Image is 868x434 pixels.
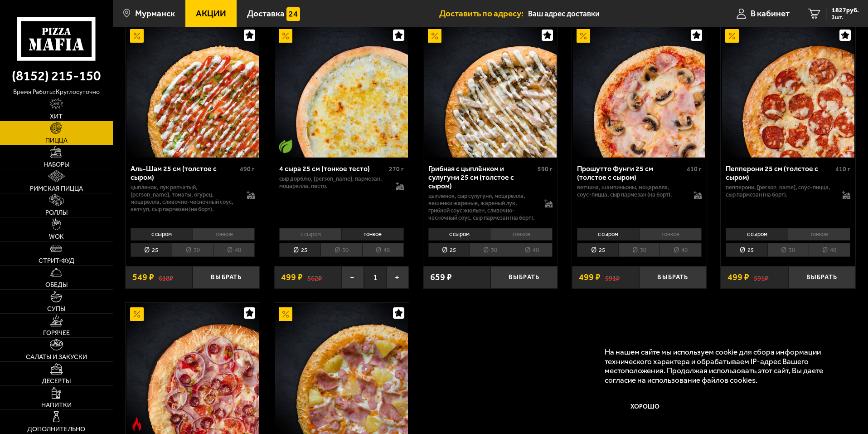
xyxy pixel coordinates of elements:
[342,266,364,288] button: −
[726,243,767,257] li: 25
[364,266,386,288] span: 1
[726,228,788,241] li: с сыром
[788,266,855,288] button: Выбрать
[132,273,154,282] span: 549 ₽
[193,228,255,241] li: тонкое
[832,7,859,14] span: 1827 руб.
[428,192,536,222] p: цыпленок, сыр сулугуни, моцарелла, вешенки жареные, жареный лук, грибной соус Жюльен, сливочно-че...
[439,9,528,18] span: Доставить по адресу:
[577,243,618,257] li: 25
[279,228,341,241] li: с сыром
[27,426,85,433] span: Дополнительно
[490,228,553,241] li: тонкое
[26,354,87,360] span: Салаты и закуски
[213,243,255,257] li: 40
[44,162,69,168] span: Наборы
[43,330,70,336] span: Горячее
[725,29,739,43] img: Акционный
[279,139,292,153] img: Вегетарианское блюдо
[286,7,300,21] img: 15daf4d41897b9f0e9f617042186c801.svg
[279,164,387,173] div: 4 сыра 25 см (тонкое тесто)
[490,266,558,288] button: Выбрать
[573,25,705,158] img: Прошутто Фунги 25 см (толстое с сыром)
[751,9,790,18] span: В кабинет
[428,164,536,190] div: Грибная с цыплёнком и сулугуни 25 см (толстое с сыром)
[639,228,702,241] li: тонкое
[528,5,702,22] input: Ваш адрес доставки
[42,378,71,385] span: Десерты
[279,29,292,43] img: Акционный
[126,25,260,158] a: АкционныйАль-Шам 25 см (толстое с сыром)
[579,273,601,282] span: 499 ₽
[538,165,553,173] span: 590 г
[47,306,65,312] span: Супы
[279,307,292,321] img: Акционный
[767,243,809,257] li: 30
[511,243,553,257] li: 40
[45,210,68,216] span: Роллы
[605,394,686,421] button: Хорошо
[279,175,387,190] p: сыр дорблю, [PERSON_NAME], пармезан, моцарелла, песто.
[428,228,490,241] li: с сыром
[41,402,72,409] span: Напитки
[131,164,238,182] div: Аль-Шам 25 см (толстое с сыром)
[196,9,226,18] span: Акции
[577,164,684,182] div: Прошутто Фунги 25 см (толстое с сыром)
[275,25,407,158] img: 4 сыра 25 см (тонкое тесто)
[159,273,173,282] s: 618 ₽
[428,29,441,43] img: Акционный
[274,25,409,158] a: АкционныйВегетарианское блюдо4 сыра 25 см (тонкое тесто)
[281,273,303,282] span: 499 ₽
[45,138,68,144] span: Пицца
[726,164,833,182] div: Пепперони 25 см (толстое с сыром)
[247,9,285,18] span: Доставка
[39,258,74,264] span: Стрит-фуд
[659,243,701,257] li: 40
[832,15,859,20] span: 3 шт.
[240,165,255,173] span: 490 г
[131,243,172,257] li: 25
[423,25,558,158] a: АкционныйГрибная с цыплёнком и сулугуни 25 см (толстое с сыром)
[130,307,144,321] img: Акционный
[279,243,320,257] li: 25
[577,29,590,43] img: Акционный
[386,266,408,288] button: +
[835,165,850,173] span: 410 г
[45,282,68,288] span: Обеды
[307,273,322,282] s: 562 ₽
[809,243,850,257] li: 40
[605,347,842,385] p: На нашем сайте мы используем cookie для сбора информации технического характера и обрабатываем IP...
[721,25,855,158] a: АкционныйПепперони 25 см (толстое с сыром)
[618,243,659,257] li: 30
[577,228,639,241] li: с сыром
[788,228,850,241] li: тонкое
[430,273,452,282] span: 659 ₽
[722,25,854,158] img: Пепперони 25 см (толстое с сыром)
[30,186,83,192] span: Римская пицца
[389,165,404,173] span: 270 г
[577,184,684,198] p: ветчина, шампиньоны, моцарелла, соус-пицца, сыр пармезан (на борт).
[135,9,175,18] span: Мурманск
[193,266,260,288] button: Выбрать
[126,25,259,158] img: Аль-Шам 25 см (толстое с сыром)
[320,243,362,257] li: 30
[362,243,404,257] li: 40
[131,228,193,241] li: с сыром
[754,273,768,282] s: 591 ₽
[572,25,707,158] a: АкционныйПрошутто Фунги 25 см (толстое с сыром)
[130,417,144,431] img: Острое блюдо
[726,184,833,198] p: пепперони, [PERSON_NAME], соус-пицца, сыр пармезан (на борт).
[470,243,511,257] li: 30
[49,234,64,240] span: WOK
[131,184,238,213] p: цыпленок, лук репчатый, [PERSON_NAME], томаты, огурец, моцарелла, сливочно-чесночный соус, кетчуп...
[130,29,144,43] img: Акционный
[605,273,620,282] s: 591 ₽
[341,228,404,241] li: тонкое
[687,165,702,173] span: 410 г
[172,243,213,257] li: 30
[428,243,470,257] li: 25
[424,25,557,158] img: Грибная с цыплёнком и сулугуни 25 см (толстое с сыром)
[50,113,63,120] span: Хит
[727,273,749,282] span: 499 ₽
[639,266,706,288] button: Выбрать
